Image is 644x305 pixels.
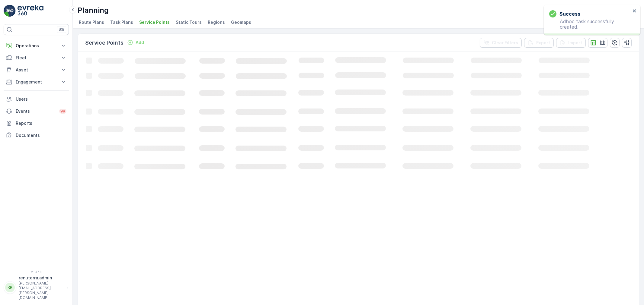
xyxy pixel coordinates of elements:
p: renuterra.admin [19,275,64,281]
span: Task Plans [110,19,133,25]
p: Import [568,40,582,46]
p: Planning [78,5,109,15]
a: Users [4,93,69,105]
a: Reports [4,117,69,129]
p: Service Points [85,39,123,47]
span: Geomaps [231,19,251,25]
button: Asset [4,64,69,76]
button: Clear Filters [480,38,522,48]
button: Operations [4,40,69,52]
span: v 1.47.3 [4,270,69,274]
a: Events99 [4,105,69,117]
button: Add [125,39,146,46]
h3: Success [559,10,580,17]
p: ⌘B [59,27,65,32]
span: Service Points [139,19,170,25]
span: Route Plans [79,19,104,25]
p: Asset [16,67,57,73]
button: Import [556,38,586,48]
button: close [633,8,637,14]
p: Events [16,108,56,114]
div: RR [5,283,15,292]
p: Reports [16,120,66,126]
button: Fleet [4,52,69,64]
button: RRrenuterra.admin[PERSON_NAME][EMAIL_ADDRESS][PERSON_NAME][DOMAIN_NAME] [4,275,69,300]
p: Operations [16,43,57,49]
button: Export [524,38,554,48]
p: [PERSON_NAME][EMAIL_ADDRESS][PERSON_NAME][DOMAIN_NAME] [19,281,64,300]
p: Fleet [16,55,57,61]
p: Add [136,39,144,46]
p: Clear Filters [492,40,518,46]
p: Documents [16,132,66,138]
span: Static Tours [176,19,202,25]
span: Regions [208,19,225,25]
img: logo [4,5,16,17]
p: Adhoc task successfully created. [549,19,631,30]
p: Users [16,96,66,102]
p: Export [536,40,550,46]
p: 99 [60,109,65,114]
a: Documents [4,129,69,141]
img: logo_light-DOdMpM7g.png [18,5,43,17]
p: Engagement [16,79,57,85]
button: Engagement [4,76,69,88]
